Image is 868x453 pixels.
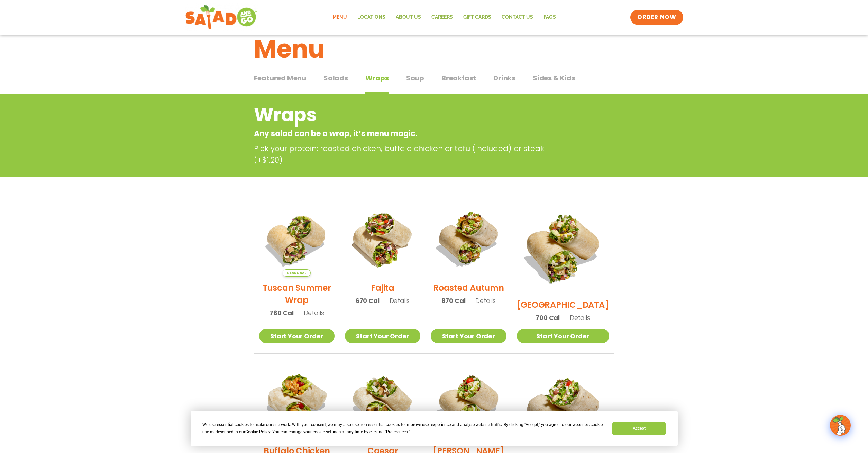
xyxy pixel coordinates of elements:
[496,9,538,25] a: Contact Us
[259,201,335,277] img: Product photo for Tuscan Summer Wrap
[386,429,408,434] span: Preferences
[612,422,666,435] button: Accept
[538,9,561,25] a: FAQs
[426,9,458,25] a: Careers
[365,73,389,83] span: Wraps
[493,73,515,83] span: Drinks
[269,308,294,317] span: 780 Cal
[254,30,614,68] h1: Menu
[254,70,614,94] div: Tabbed content
[245,429,270,434] span: Cookie Policy
[433,282,504,294] h2: Roasted Autumn
[570,313,590,322] span: Details
[356,296,380,305] span: 670 Cal
[254,128,559,139] p: Any salad can be a wrap, it’s menu magic.
[202,421,604,436] div: We use essential cookies to make our site work. With your consent, we may also use non-essential ...
[254,143,562,166] p: Pick your protein: roasted chicken, buffalo chicken or tofu (included) or steak (+$1.20)
[345,329,420,343] a: Start Your Order
[536,313,560,322] span: 700 Cal
[259,364,335,439] img: Product photo for Buffalo Chicken Wrap
[259,329,335,343] a: Start Your Order
[371,282,394,294] h2: Fajita
[533,73,575,83] span: Sides & Kids
[254,101,559,129] h2: Wraps
[304,308,324,317] span: Details
[637,13,676,21] span: ORDER NOW
[406,73,424,83] span: Soup
[441,296,466,305] span: 870 Cal
[630,10,683,25] a: ORDER NOW
[345,201,420,277] img: Product photo for Fajita Wrap
[831,416,850,435] img: wpChatIcon
[517,299,609,311] h2: [GEOGRAPHIC_DATA]
[283,269,311,277] span: Seasonal
[390,296,410,305] span: Details
[352,9,391,25] a: Locations
[254,73,306,83] span: Featured Menu
[327,9,561,25] nav: Menu
[441,73,476,83] span: Breakfast
[323,73,348,83] span: Salads
[327,9,352,25] a: Menu
[345,364,420,439] img: Product photo for Caesar Wrap
[517,329,609,343] a: Start Your Order
[259,282,335,306] h2: Tuscan Summer Wrap
[475,296,496,305] span: Details
[431,364,506,439] img: Product photo for Cobb Wrap
[431,201,506,277] img: Product photo for Roasted Autumn Wrap
[185,3,258,31] img: new-SAG-logo-768×292
[191,411,678,446] div: Cookie Consent Prompt
[391,9,426,25] a: About Us
[431,329,506,343] a: Start Your Order
[517,201,609,294] img: Product photo for BBQ Ranch Wrap
[458,9,496,25] a: GIFT CARDS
